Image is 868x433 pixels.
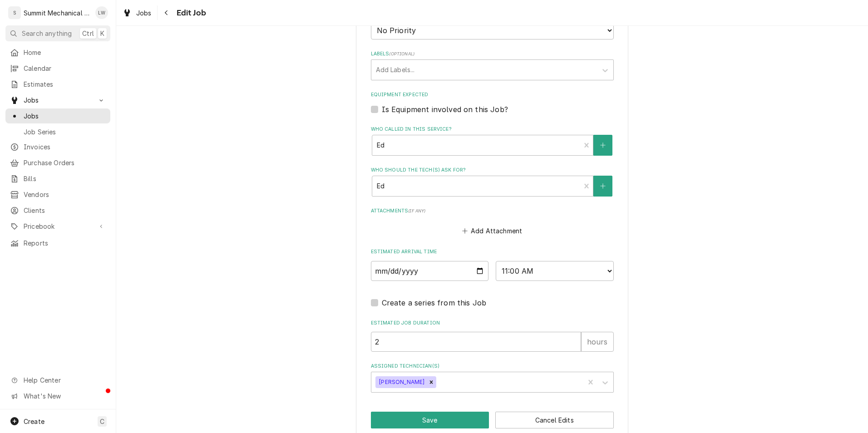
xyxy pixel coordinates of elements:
span: Edit Job [174,7,206,19]
button: Navigate back [159,5,174,20]
a: Reports [5,236,110,251]
div: Button Group Row [371,412,614,428]
span: ( if any ) [408,208,425,213]
a: Go to Help Center [5,373,110,388]
button: Search anythingCtrlK [5,25,110,41]
div: Labels [371,50,614,80]
a: Go to Jobs [5,93,110,108]
span: What's New [24,391,105,401]
div: Estimated Job Duration [371,320,614,352]
div: LW [95,6,108,19]
div: Estimated Arrival Time [371,248,614,280]
div: Who should the tech(s) ask for? [371,167,614,196]
div: Summit Mechanical Service LLC [24,8,90,18]
span: Help Center [24,375,105,385]
div: S [8,6,21,19]
a: Invoices [5,139,110,154]
svg: Create New Contact [600,142,606,148]
label: Estimated Arrival Time [371,248,614,256]
button: Add Attachment [460,225,524,237]
span: Reports [24,238,106,248]
span: Search anything [22,29,72,38]
button: Cancel Edits [495,412,614,428]
label: Create a series from this Job [382,297,487,308]
div: Landon Weeks's Avatar [95,6,108,19]
label: Equipment Expected [371,91,614,98]
a: Purchase Orders [5,155,110,170]
select: Time Select [496,261,614,281]
span: Create [24,418,44,425]
a: Calendar [5,61,110,76]
span: Estimates [24,79,106,89]
span: Jobs [24,95,92,105]
span: Vendors [24,190,106,199]
span: Jobs [24,111,106,121]
a: Bills [5,171,110,186]
button: Create New Contact [593,135,612,156]
span: Purchase Orders [24,158,106,167]
span: Clients [24,206,106,215]
svg: Create New Contact [600,183,606,189]
div: Remove Skyler Roundy [426,376,436,388]
label: Attachments [371,207,614,215]
div: Button Group [371,412,614,428]
a: Jobs [119,5,155,20]
label: Labels [371,50,614,58]
div: hours [581,332,614,352]
span: Invoices [24,142,106,152]
a: Go to What's New [5,389,110,403]
span: K [100,29,104,38]
a: Job Series [5,124,110,139]
label: Estimated Job Duration [371,320,614,327]
div: Attachments [371,207,614,237]
a: Home [5,45,110,60]
a: Clients [5,203,110,218]
label: Who called in this service? [371,126,614,133]
a: Go to Pricebook [5,219,110,234]
label: Who should the tech(s) ask for? [371,167,614,174]
span: Ctrl [82,29,94,38]
span: Jobs [136,8,152,18]
a: Estimates [5,77,110,92]
span: Job Series [24,127,106,137]
span: Calendar [24,64,106,73]
label: Assigned Technician(s) [371,363,614,370]
span: ( optional ) [389,51,414,56]
div: Equipment Expected [371,91,614,114]
span: C [100,417,104,426]
label: Is Equipment involved on this Job? [382,104,508,115]
span: Home [24,48,106,57]
a: Vendors [5,187,110,202]
div: [PERSON_NAME] [375,376,426,388]
span: Pricebook [24,221,92,231]
span: Bills [24,174,106,183]
div: Assigned Technician(s) [371,363,614,392]
button: Create New Contact [593,176,612,197]
a: Jobs [5,108,110,123]
div: Who called in this service? [371,126,614,155]
input: Date [371,261,489,281]
button: Save [371,412,489,428]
